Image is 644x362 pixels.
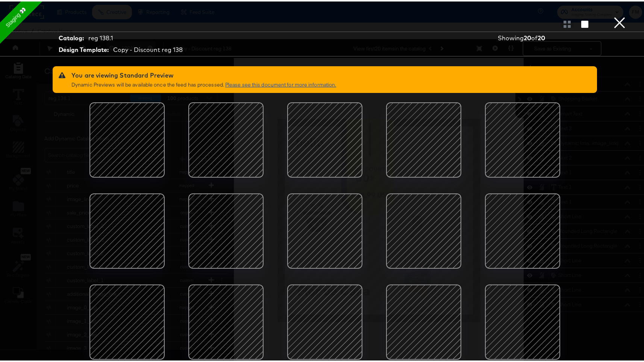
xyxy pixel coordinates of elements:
div: You are viewing Standard Preview [71,69,336,78]
div: Showing of [498,32,578,41]
strong: 20 [524,33,531,40]
div: Copy - Discount reg 138 [113,44,183,53]
strong: Catalog: [59,32,84,41]
div: reg 138.1 [88,32,113,41]
strong: 20 [538,33,545,40]
strong: Design Template: [59,44,109,53]
span: Dynamic Previews will be available once the feed has processed. [71,80,336,87]
a: Please see this document for more information. [225,80,336,87]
